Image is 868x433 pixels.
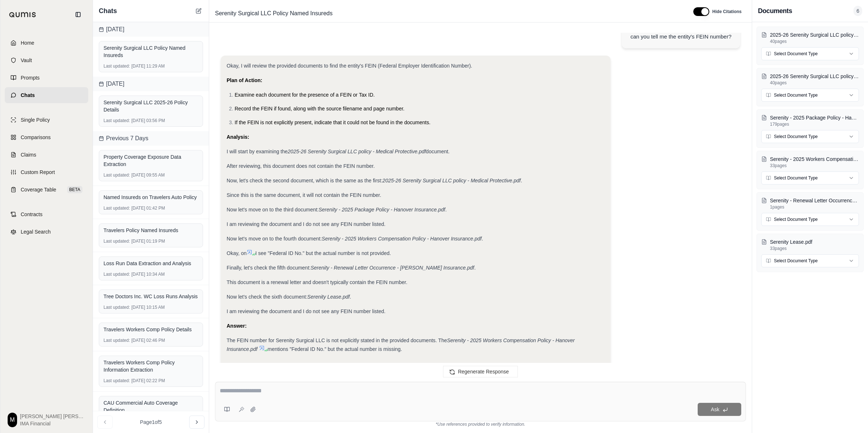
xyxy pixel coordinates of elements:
span: Last updated: [104,205,130,211]
div: Travelers Workers Comp Policy Details [104,326,198,333]
span: I am reviewing the document and I do not see any FEIN number listed. [227,308,385,314]
span: I will start by examining the [227,149,288,154]
span: mentions "Federal ID No." but the actual number is missing. [268,346,402,352]
em: Serenity - 2025 Package Policy - Hanover Insurance.pdf [319,207,445,213]
p: 2025-26 Serenity Surgical LLC policy - Medical Protective.pdf [770,73,859,80]
div: Loss Run Data Extraction and Analysis [104,260,198,267]
span: Ask [711,406,719,412]
span: Home [21,39,34,46]
span: Last updated: [104,337,130,343]
span: I see "Federal ID No." but the actual number is not provided. [255,250,391,256]
span: BETA [67,186,82,193]
span: . [521,178,522,183]
em: Serenity Lease.pdf [307,294,350,300]
button: Ask [698,403,741,416]
a: Home [5,35,88,51]
a: Prompts [5,70,88,86]
p: Serenity Lease.pdf [770,238,859,246]
span: . [350,294,351,300]
p: Serenity - 2025 Workers Compensation Policy - Hanover Insurance.pdf [770,155,859,163]
button: 2025-26 Serenity Surgical LLC policy - Medical Protective.pdf40pages [761,31,859,44]
span: . [445,207,447,213]
p: Serenity - 2025 Package Policy - Hanover Insurance.pdf [770,114,859,121]
button: Collapse sidebar [72,9,84,20]
div: [DATE] [93,77,209,91]
div: Serenity Surgical LLC Policy Named Insureds [104,44,198,59]
div: M [8,413,17,427]
a: Chats [5,87,88,103]
div: can you tell me the entity's FEIN number? [630,32,731,41]
img: Qumis Logo [9,12,36,17]
span: I am reviewing the document and I do not see any FEIN number listed. [227,221,385,227]
span: If the FEIN is not explicitly present, indicate that it could not be found in the documents. [235,120,430,125]
div: [DATE] [93,22,209,37]
div: Previous 7 Days [93,131,209,146]
strong: Answer: [227,323,247,329]
em: Serenity - 2025 Workers Compensation Policy - Hanover Insurance.pdf [227,337,575,352]
button: Serenity - Renewal Letter Occurrence - [PERSON_NAME] Insurance.pdf1pages [761,197,859,210]
div: [DATE] 09:55 AM [104,172,198,178]
p: 1 pages [770,204,859,210]
span: Legal Search [21,228,51,235]
strong: Analysis: [227,134,249,140]
strong: Plan of Action: [227,77,262,83]
div: CAU Commercial Auto Coverage Definition [104,399,198,414]
button: Serenity Lease.pdf33pages [761,238,859,251]
span: Custom Report [21,169,55,176]
span: . [474,265,476,271]
div: [DATE] 02:22 PM [104,378,198,384]
span: Single Policy [21,116,50,124]
p: 179 pages [770,121,859,127]
span: Serenity Surgical LLC Policy Named Insureds [212,8,336,19]
span: Last updated: [104,378,130,384]
span: Last updated: [104,118,130,124]
span: Last updated: [104,63,130,69]
button: Serenity - 2025 Package Policy - Hanover Insurance.pdf179pages [761,114,859,127]
div: Travelers Policy Named Insureds [104,227,198,234]
div: [DATE] 02:46 PM [104,337,198,343]
em: Serenity - 2025 Workers Compensation Policy - Hanover Insurance.pdf [322,236,482,242]
em: Serenity - Renewal Letter Occurrence - [PERSON_NAME] Insurance.pdf [311,265,474,271]
div: Travelers Workers Comp Policy Information Extraction [104,359,198,373]
div: *Use references provided to verify information. [215,421,746,427]
button: Regenerate Response [443,366,518,377]
span: Vault [21,57,32,64]
button: 2025-26 Serenity Surgical LLC policy - Medical Protective.pdf40pages [761,73,859,86]
button: Serenity - 2025 Workers Compensation Policy - Hanover Insurance.pdf33pages [761,155,859,169]
a: Custom Report [5,164,88,180]
span: Comparisons [21,134,50,141]
span: The FEIN number for Serenity Surgical LLC is not explicitly stated in the provided documents. The [227,337,447,343]
p: 2025-26 Serenity Surgical LLC policy - Medical Protective.pdf [770,31,859,39]
span: Last updated: [104,271,130,277]
span: Okay, on [227,250,247,256]
span: Last updated: [104,304,130,310]
a: Single Policy [5,112,88,128]
span: Page 1 of 5 [140,418,162,426]
span: Okay, I will review the provided documents to find the entity's FEIN (Federal Employer Identifica... [227,63,472,69]
h3: Documents [758,6,792,16]
span: Chats [99,6,117,16]
span: IMA Financial [20,420,85,427]
span: Hide Citations [712,9,742,15]
span: Contracts [21,211,42,218]
span: Last updated: [104,172,130,178]
div: [DATE] 11:29 AM [104,63,198,69]
span: Examine each document for the presence of a FEIN or Tax ID. [235,92,375,98]
p: 40 pages [770,80,859,86]
p: Serenity - Renewal Letter Occurrence - Shepard Insurance.pdf [770,197,859,204]
a: Comparisons [5,129,88,145]
div: [DATE] 10:15 AM [104,304,198,310]
p: 40 pages [770,39,859,44]
span: Regenerate Response [458,369,509,375]
span: 6 [853,6,862,16]
span: Finally, let's check the fifth document: [227,265,311,271]
em: 2025-26 Serenity Surgical LLC policy - Medical Protective.pdf [288,149,426,154]
div: [DATE] 03:56 PM [104,118,198,124]
span: Prompts [21,74,40,81]
a: Legal Search [5,224,88,240]
span: document. [426,149,450,154]
div: Named Insureds on Travelers Auto Policy [104,194,198,201]
div: Edit Title [212,8,685,19]
a: Contracts [5,206,88,222]
span: Record the FEIN if found, along with the source filename and page number. [235,106,405,112]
